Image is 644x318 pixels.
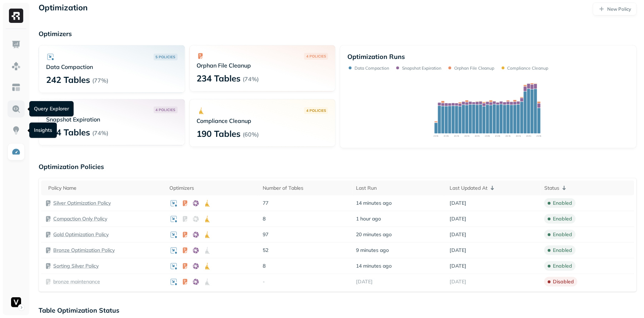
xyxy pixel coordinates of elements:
[11,83,21,92] img: Asset Explorer
[53,215,107,222] a: Compaction Only Policy
[197,117,328,124] p: Compliance Cleanup
[243,131,259,138] p: ( 60% )
[11,126,21,135] img: Insights
[39,30,637,38] p: Optimizers
[450,200,466,207] span: [DATE]
[553,200,572,207] p: enabled
[454,65,495,71] p: Orphan File Cleanup
[11,297,21,307] img: Voodoo
[9,9,23,23] img: Ryft
[450,263,466,269] span: [DATE]
[356,215,381,222] span: 1 hour ago
[48,185,162,192] div: Policy Name
[496,135,500,137] tspan: [DATE]
[356,185,443,192] div: Last Run
[356,231,392,238] span: 20 minutes ago
[197,73,241,84] p: 234 Tables
[553,247,572,254] p: enabled
[197,62,328,69] p: Orphan File Cleanup
[553,215,572,222] p: enabled
[156,54,175,60] p: 5 POLICIES
[263,278,349,285] p: -
[39,3,88,15] p: Optimization
[263,185,349,192] div: Number of Tables
[507,65,549,71] p: Compliance Cleanup
[450,215,466,222] span: [DATE]
[263,231,349,238] p: 97
[553,231,572,238] p: enabled
[608,6,631,13] p: New Policy
[197,128,241,139] p: 190 Tables
[356,200,392,207] span: 14 minutes ago
[53,200,111,207] a: Silver Optimization Policy
[53,231,109,238] a: Gold Optimization Policy
[53,247,115,254] a: Bronze Optimization Policy
[11,61,21,71] img: Assets
[11,147,21,156] img: Optimization
[434,135,439,137] tspan: [DATE]
[39,306,637,314] p: Table Optimization Status
[450,247,466,254] span: [DATE]
[506,135,510,137] tspan: [DATE]
[306,108,326,113] p: 4 POLICIES
[356,263,392,269] span: 14 minutes ago
[156,107,175,113] p: 4 POLICIES
[450,278,466,285] span: [DATE]
[263,200,349,207] p: 77
[516,135,521,137] tspan: [DATE]
[306,54,326,59] p: 4 POLICIES
[454,135,459,137] tspan: [DATE]
[485,135,490,137] tspan: [DATE]
[475,135,480,137] tspan: [DATE]
[450,184,537,192] div: Last Updated At
[593,3,637,15] a: New Policy
[39,163,637,171] p: Optimization Policies
[46,126,90,138] p: 234 Tables
[263,247,349,254] p: 52
[537,135,541,137] tspan: [DATE]
[46,116,178,123] p: Snapshot Expiration
[29,123,57,138] div: Insights
[11,104,21,114] img: Query Explorer
[402,65,441,71] p: Snapshot Expiration
[553,278,574,285] p: disabled
[53,263,99,269] a: Sorting Silver Policy
[355,65,389,71] p: Data Compaction
[347,53,405,61] p: Optimization Runs
[465,135,469,137] tspan: [DATE]
[356,278,373,285] span: [DATE]
[356,247,389,254] span: 9 minutes ago
[29,101,74,116] div: Query Explorer
[46,63,178,70] p: Data Compaction
[553,263,572,269] p: enabled
[92,129,108,136] p: ( 74% )
[11,40,21,49] img: Dashboard
[526,135,531,137] tspan: [DATE]
[263,263,349,269] p: 8
[263,215,349,222] p: 8
[444,135,449,137] tspan: [DATE]
[544,184,631,192] div: Status
[46,74,90,85] p: 242 Tables
[92,77,108,84] p: ( 77% )
[169,185,256,192] div: Optimizers
[243,75,259,83] p: ( 74% )
[53,278,100,285] a: bronze maintenance
[450,231,466,238] span: [DATE]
